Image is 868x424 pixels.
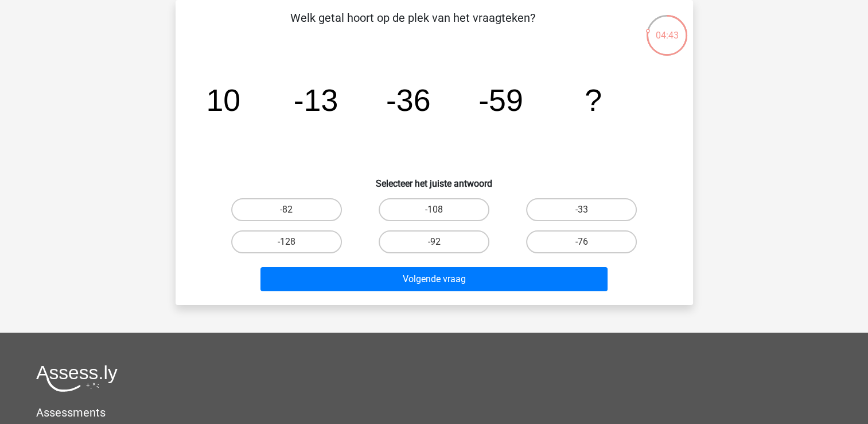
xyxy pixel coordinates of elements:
[645,14,688,43] div: 04:43
[526,230,637,253] label: -76
[231,230,342,253] label: -128
[206,83,240,117] tspan: 10
[36,406,832,419] h5: Assessments
[526,198,637,221] label: -33
[386,83,430,117] tspan: -36
[231,198,342,221] label: -82
[585,83,602,117] tspan: ?
[36,365,118,392] img: Assessly logo
[379,230,489,253] label: -92
[379,198,489,221] label: -108
[260,267,608,291] button: Volgende vraag
[194,169,675,189] h6: Selecteer het juiste antwoord
[478,83,523,117] tspan: -59
[194,9,632,44] p: Welk getal hoort op de plek van het vraagteken?
[293,83,338,117] tspan: -13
